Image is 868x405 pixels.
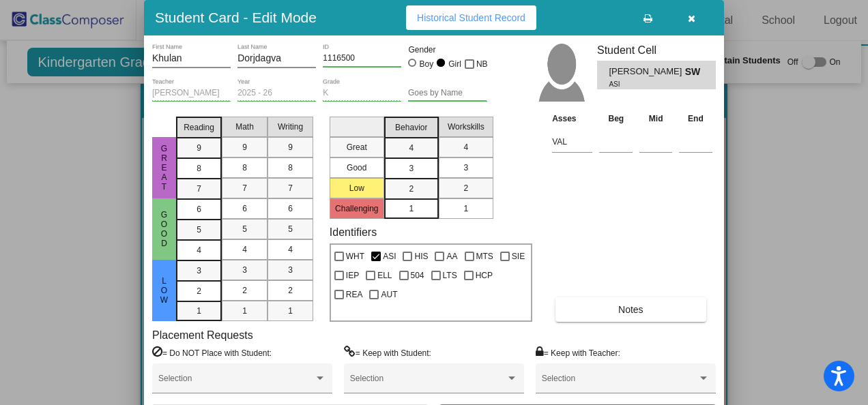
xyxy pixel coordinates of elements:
[197,265,201,277] span: 3
[288,162,293,174] span: 8
[330,226,377,239] label: Identifiers
[414,248,428,265] span: HIS
[409,162,414,175] span: 3
[242,182,247,194] span: 7
[443,267,457,284] span: LTS
[152,329,253,342] label: Placement Requests
[235,121,254,133] span: Math
[536,346,620,359] label: = Keep with Teacher:
[288,305,293,317] span: 1
[197,305,201,317] span: 1
[278,121,303,133] span: Writing
[395,121,427,134] span: Behavior
[288,141,293,153] span: 9
[288,243,293,256] span: 4
[288,223,293,235] span: 5
[242,141,247,153] span: 9
[197,285,201,297] span: 2
[409,202,414,215] span: 1
[197,244,201,256] span: 4
[288,182,293,194] span: 7
[685,65,704,79] span: SW
[152,89,231,98] input: teacher
[155,9,317,26] h3: Student Card - Edit Mode
[448,121,484,133] span: Workskills
[408,89,487,98] input: goes by name
[184,121,214,134] span: Reading
[476,267,493,284] span: HCP
[417,12,525,23] span: Historical Student Record
[346,286,363,303] span: REA
[197,162,201,175] span: 8
[463,182,468,194] span: 2
[242,223,247,235] span: 5
[609,65,684,79] span: [PERSON_NAME]
[419,58,434,70] div: Boy
[463,162,468,174] span: 3
[197,203,201,215] span: 6
[383,248,396,265] span: ASI
[618,304,643,315] span: Notes
[288,264,293,276] span: 3
[446,248,457,265] span: AA
[597,44,716,57] h3: Student Cell
[288,202,293,215] span: 6
[323,54,401,63] input: Enter ID
[596,111,636,126] th: Beg
[408,44,487,56] mat-label: Gender
[242,202,247,215] span: 6
[158,144,171,192] span: Great
[555,297,706,322] button: Notes
[158,210,171,248] span: Good
[512,248,525,265] span: SIE
[448,58,461,70] div: Girl
[463,202,468,215] span: 1
[346,267,359,284] span: IEP
[636,111,676,126] th: Mid
[197,142,201,154] span: 9
[381,286,397,303] span: AUT
[609,79,675,89] span: ASI
[346,248,364,265] span: WHT
[242,243,247,256] span: 4
[158,276,171,305] span: Low
[242,264,247,276] span: 3
[288,284,293,297] span: 2
[377,267,392,284] span: ELL
[552,132,592,152] input: assessment
[549,111,596,126] th: Asses
[344,346,431,359] label: = Keep with Student:
[476,248,493,265] span: MTS
[237,89,316,98] input: year
[152,346,272,359] label: = Do NOT Place with Student:
[409,142,414,154] span: 4
[463,141,468,153] span: 4
[242,284,247,297] span: 2
[476,56,488,72] span: NB
[409,183,414,195] span: 2
[242,305,247,317] span: 1
[242,162,247,174] span: 8
[676,111,716,126] th: End
[406,5,536,30] button: Historical Student Record
[323,89,401,98] input: grade
[197,224,201,236] span: 5
[197,183,201,195] span: 7
[411,267,424,284] span: 504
